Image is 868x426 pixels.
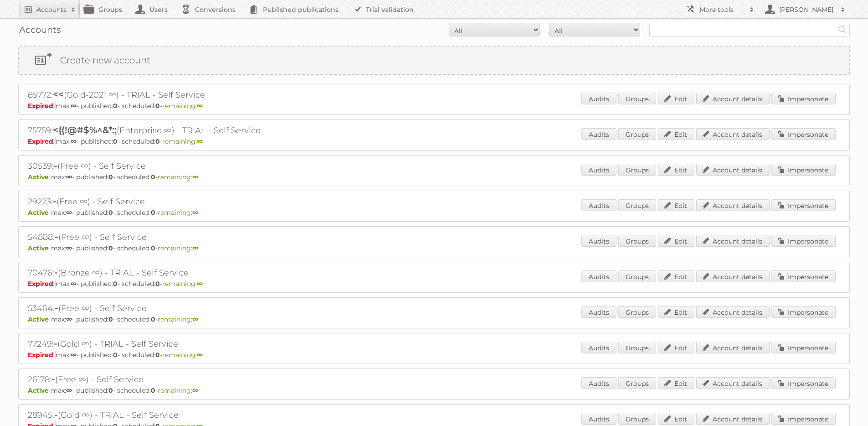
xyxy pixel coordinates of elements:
[54,160,57,171] span: -
[771,413,836,425] a: Impersonate
[618,93,656,104] a: Groups
[696,235,770,247] a: Account details
[836,23,849,36] input: Search
[581,93,616,104] a: Audits
[618,270,656,282] a: Groups
[66,315,72,323] strong: ∞
[66,386,72,395] strong: ∞
[28,280,840,288] p: max: - published: - scheduled: -
[66,173,72,181] strong: ∞
[771,235,836,247] a: Impersonate
[197,351,203,359] strong: ∞
[581,377,616,389] a: Audits
[28,315,840,323] p: max: - published: - scheduled: -
[581,128,616,140] a: Audits
[197,137,203,145] strong: ∞
[618,164,656,176] a: Groups
[771,377,836,389] a: Impersonate
[155,280,160,288] strong: 0
[155,351,160,359] strong: 0
[696,377,770,389] a: Account details
[66,208,72,217] strong: ∞
[658,377,694,389] a: Edit
[155,137,160,145] strong: 0
[28,208,840,217] p: max: - published: - scheduled: -
[151,173,155,181] strong: 0
[51,374,55,384] span: -
[151,386,155,395] strong: 0
[28,351,56,359] span: Expired
[197,102,203,110] strong: ∞
[771,270,836,282] a: Impersonate
[108,386,113,395] strong: 0
[696,164,770,176] a: Account details
[113,280,118,288] strong: 0
[28,137,840,145] p: max: - published: - scheduled: -
[658,235,694,247] a: Edit
[113,102,118,110] strong: 0
[658,306,694,318] a: Edit
[28,386,840,395] p: max: - published: - scheduled: -
[28,125,347,136] h2: 75759: (Enterprise ∞) - TRIAL - Self Service
[162,351,203,359] span: remaining:
[192,315,198,323] strong: ∞
[771,164,836,176] a: Impersonate
[618,377,656,389] a: Groups
[771,342,836,353] a: Impersonate
[54,338,57,349] span: -
[53,89,64,100] span: <<
[28,338,347,350] h2: 77249: (Gold ∞) - TRIAL - Self Service
[658,93,694,104] a: Edit
[618,342,656,353] a: Groups
[28,173,51,181] span: Active
[777,5,836,14] h2: [PERSON_NAME]
[162,280,203,288] span: remaining:
[36,5,67,14] h2: Accounts
[28,208,51,217] span: Active
[55,302,58,313] span: -
[28,231,347,243] h2: 54888: (Free ∞) - Self Service
[696,93,770,104] a: Account details
[28,244,840,252] p: max: - published: - scheduled: -
[28,351,840,359] p: max: - published: - scheduled: -
[658,199,694,211] a: Edit
[28,89,347,101] h2: 85772: (Gold-2021 ∞) - TRIAL - Self Service
[581,199,616,211] a: Audits
[658,270,694,282] a: Edit
[771,128,836,140] a: Impersonate
[192,244,198,252] strong: ∞
[55,231,58,242] span: -
[155,102,160,110] strong: 0
[618,199,656,211] a: Groups
[108,208,113,217] strong: 0
[696,270,770,282] a: Account details
[28,137,56,145] span: Expired
[658,128,694,140] a: Edit
[696,342,770,353] a: Account details
[581,164,616,176] a: Audits
[28,386,51,395] span: Active
[28,102,56,110] span: Expired
[192,208,198,217] strong: ∞
[113,351,118,359] strong: 0
[658,342,694,353] a: Edit
[28,173,840,181] p: max: - published: - scheduled: -
[158,244,198,252] span: remaining:
[192,386,198,395] strong: ∞
[53,125,117,135] span: <{(!@#$%^&*:;
[28,244,51,252] span: Active
[151,244,155,252] strong: 0
[581,306,616,318] a: Audits
[162,137,203,145] span: remaining:
[28,280,56,288] span: Expired
[699,5,745,14] h2: More tools
[28,409,347,421] h2: 28945: (Gold ∞) - TRIAL - Self Service
[28,267,347,279] h2: 70476: (Bronze ∞) - TRIAL - Self Service
[581,342,616,353] a: Audits
[28,302,347,314] h2: 53464: (Free ∞) - Self Service
[696,306,770,318] a: Account details
[66,244,72,252] strong: ∞
[581,235,616,247] a: Audits
[696,199,770,211] a: Account details
[108,244,113,252] strong: 0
